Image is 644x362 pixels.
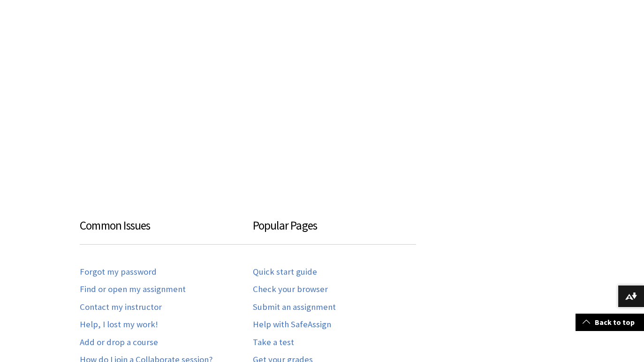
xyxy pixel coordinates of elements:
[253,284,328,295] a: Check your browser
[253,217,417,245] h3: Popular Pages
[253,319,331,330] a: Help with SafeAssign
[80,319,158,330] a: Help, I lost my work!
[80,302,162,313] a: Contact my instructor
[80,284,186,295] a: Find or open my assignment
[576,314,644,331] a: Back to top
[253,302,336,313] a: Submit an assignment
[80,217,253,245] h3: Common Issues
[80,337,158,348] a: Add or drop a course
[253,337,294,348] a: Take a test
[80,267,157,277] a: Forgot my password
[253,267,317,277] a: Quick start guide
